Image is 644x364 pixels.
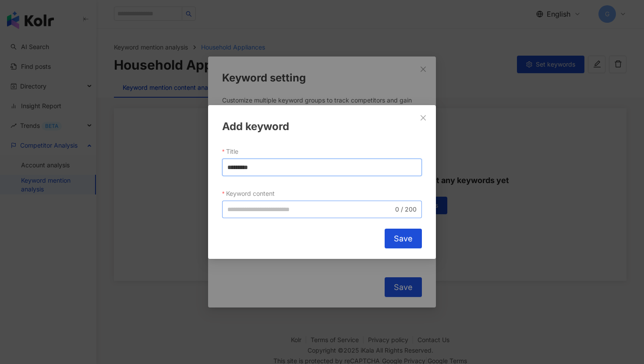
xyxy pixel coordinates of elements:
[414,109,432,127] button: Close
[222,159,422,176] input: Title
[227,205,393,214] input: Keyword content
[222,145,244,159] label: Title
[420,114,427,121] span: close
[395,205,417,214] span: 0 / 200
[394,234,413,244] span: Save
[222,187,281,201] label: Keyword content
[222,119,422,134] div: Add keyword
[385,229,422,248] button: Save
